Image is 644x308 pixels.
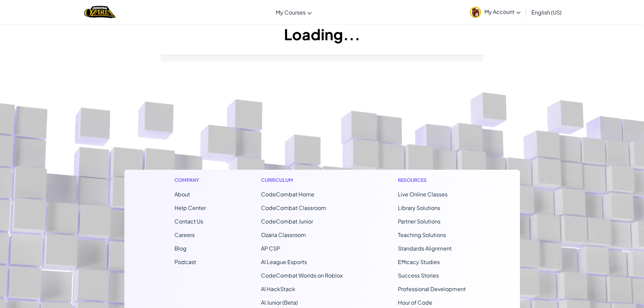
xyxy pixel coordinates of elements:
[484,8,521,15] span: My Account
[261,218,313,225] a: CodeCombat Junior
[174,218,203,225] span: Contact Us
[470,7,481,18] img: avatar
[261,245,280,252] a: AP CSP
[276,9,306,16] span: My Courses
[174,204,206,211] a: Help Center
[261,272,343,279] a: CodeCombat Worlds on Roblox
[398,272,439,279] a: Success Stories
[84,5,116,19] img: Home
[528,3,565,21] a: English (US)
[261,191,314,198] span: CodeCombat Home
[398,299,432,306] a: Hour of Code
[398,176,470,184] h1: Resources
[261,204,326,211] a: CodeCombat Classroom
[174,191,190,198] a: About
[467,1,524,23] a: My Account
[261,258,307,265] a: AI League Esports
[174,245,187,252] a: Blog
[398,191,448,198] a: Live Online Classes
[174,258,196,265] a: Podcast
[398,245,452,252] a: Standards Alignment
[398,204,440,211] a: Library Solutions
[261,231,306,238] a: Ozaria Classroom
[84,5,116,19] a: Ozaria by CodeCombat logo
[174,176,206,184] h1: Company
[174,231,195,238] a: Careers
[398,285,466,292] a: Professional Development
[261,176,343,184] h1: Curriculum
[261,299,298,306] a: AI Junior (Beta)
[261,285,295,292] a: AI HackStack
[272,3,315,21] a: My Courses
[398,258,440,265] a: Efficacy Studies
[398,231,446,238] a: Teaching Solutions
[398,218,440,225] a: Partner Solutions
[531,9,562,16] span: English (US)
